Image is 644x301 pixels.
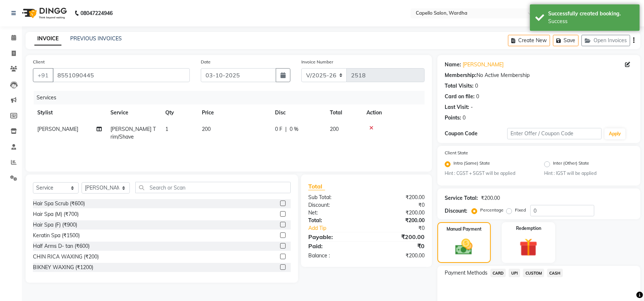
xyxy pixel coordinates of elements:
[80,3,113,23] b: 08047224946
[471,103,473,111] div: -
[475,82,478,90] div: 0
[490,269,506,277] span: CARD
[362,104,425,121] th: Action
[445,130,508,137] div: Coupon Code
[366,209,430,217] div: ₹200.00
[33,68,53,82] button: +91
[33,253,99,261] div: CHIN RICA WAXING (₹200)
[34,32,61,45] a: INVOICE
[445,150,468,156] label: Client State
[447,226,482,232] label: Manual Payment
[445,170,534,177] small: Hint : CGST + SGST will be applied
[303,224,377,232] a: Add Tip
[33,242,90,250] div: Half Arms D- tan (₹600)
[476,93,479,100] div: 0
[34,91,430,104] div: Services
[303,209,366,217] div: Net:
[201,59,211,65] label: Date
[445,114,461,122] div: Points:
[544,170,633,177] small: Hint : IGST will be applied
[165,126,168,132] span: 1
[507,128,602,139] input: Enter Offer / Coupon Code
[553,35,579,46] button: Save
[70,35,122,42] a: PREVIOUS INVOICES
[303,242,366,250] div: Paid:
[303,252,366,260] div: Balance :
[303,194,366,201] div: Sub Total:
[445,71,633,79] div: No Active Membership
[480,207,504,213] label: Percentage
[303,232,366,241] div: Payable:
[548,18,634,25] div: Success
[445,103,469,111] div: Last Visit:
[366,232,430,241] div: ₹200.00
[366,217,430,224] div: ₹200.00
[366,252,430,260] div: ₹200.00
[37,126,78,132] span: [PERSON_NAME]
[509,269,520,277] span: UPI
[445,93,475,100] div: Card on file:
[33,59,45,65] label: Client
[135,182,291,193] input: Search or Scan
[106,104,161,121] th: Service
[445,207,467,215] div: Discount:
[445,269,487,277] span: Payment Methods
[33,200,85,208] div: Hair Spa Scrub (₹600)
[303,217,366,224] div: Total:
[330,126,339,132] span: 200
[33,264,93,271] div: BIKNEY WAXING (₹1200)
[325,104,362,121] th: Total
[161,104,197,121] th: Qty
[366,194,430,201] div: ₹200.00
[366,201,430,209] div: ₹0
[445,71,477,79] div: Membership:
[445,82,474,90] div: Total Visits:
[463,61,504,69] a: [PERSON_NAME]
[271,104,325,121] th: Disc
[53,68,190,82] input: Search by Name/Mobile/Email/Code
[547,269,563,277] span: CASH
[453,160,490,169] label: Intra (Same) State
[553,160,589,169] label: Inter (Other) State
[33,232,80,239] div: Keratin Spa (₹1500)
[301,59,333,65] label: Invoice Number
[463,114,466,122] div: 0
[275,125,282,133] span: 0 F
[377,224,430,232] div: ₹0
[508,35,550,46] button: Create New
[285,125,287,133] span: |
[481,194,500,202] div: ₹200.00
[605,128,625,139] button: Apply
[445,61,461,69] div: Name:
[197,104,271,121] th: Price
[366,242,430,250] div: ₹0
[33,210,79,218] div: Hair Spa (M) (₹700)
[581,35,630,46] button: Open Invoices
[450,237,478,257] img: _cash.svg
[303,201,366,209] div: Discount:
[523,269,544,277] span: CUSTOM
[548,10,634,18] div: Successfully created booking.
[445,194,478,202] div: Service Total:
[514,236,543,258] img: _gift.svg
[515,207,526,213] label: Fixed
[19,3,69,23] img: logo
[516,225,541,232] label: Redemption
[290,125,298,133] span: 0 %
[33,221,77,229] div: Hair Spa (F) (₹900)
[33,104,106,121] th: Stylist
[308,183,325,190] span: Total
[202,126,211,132] span: 200
[110,126,156,140] span: [PERSON_NAME] Trim/Shave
